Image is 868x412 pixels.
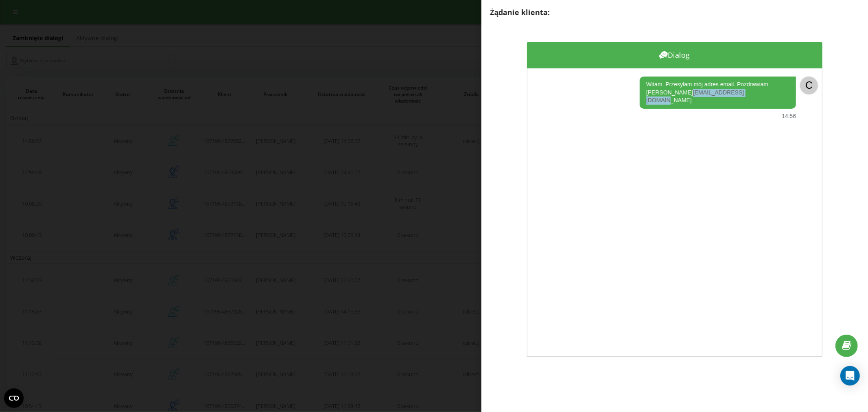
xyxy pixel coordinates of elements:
div: Żądanie klienta: [490,7,859,18]
a: [EMAIL_ADDRESS][DOMAIN_NAME] [646,89,744,104]
div: Witam. Przesyłam mój adres email. Pozdrawiam [PERSON_NAME] [640,77,796,109]
div: Dialog [527,42,822,68]
div: C [800,77,818,94]
div: 14:56 [782,113,796,120]
button: Open CMP widget [4,388,24,408]
div: Open Intercom Messenger [840,366,860,386]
